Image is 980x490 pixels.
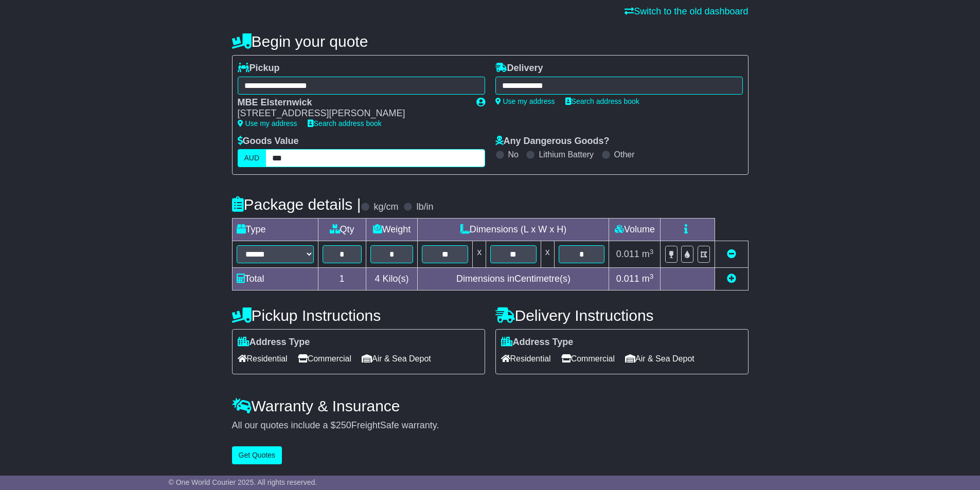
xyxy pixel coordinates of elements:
label: lb/in [416,202,433,213]
span: © One World Courier 2025. All rights reserved. [169,478,317,486]
td: Weight [366,219,418,241]
td: 1 [318,268,366,291]
a: Use my address [495,97,555,105]
td: Dimensions (L x W x H) [418,219,609,241]
h4: Pickup Instructions [232,307,485,324]
a: Search address book [565,97,639,105]
h4: Begin your quote [232,33,749,50]
label: Address Type [501,337,574,348]
td: Qty [318,219,366,241]
span: 250 [336,420,351,430]
span: m [642,274,654,284]
span: m [642,249,654,259]
td: Total [232,268,318,291]
span: Air & Sea Depot [362,351,431,367]
span: Commercial [298,351,351,367]
div: MBE Elsternwick [238,97,466,108]
td: x [541,241,554,268]
h4: Package details | [232,196,361,213]
td: Kilo(s) [366,268,418,291]
span: Residential [501,351,551,367]
label: Any Dangerous Goods? [495,136,610,147]
a: Switch to the old dashboard [625,6,748,16]
td: Volume [609,219,661,241]
sup: 3 [650,248,654,256]
label: Delivery [495,63,543,74]
label: No [508,150,519,159]
div: All our quotes include a $ FreightSafe warranty. [232,420,749,431]
td: Type [232,219,318,241]
a: Add new item [727,274,736,284]
span: Commercial [561,351,615,367]
div: [STREET_ADDRESS][PERSON_NAME] [238,108,466,119]
label: kg/cm [373,202,398,213]
label: AUD [238,149,266,167]
span: 0.011 [616,274,639,284]
h4: Warranty & Insurance [232,397,749,414]
span: 0.011 [616,249,639,259]
a: Use my address [238,119,297,128]
label: Pickup [238,63,280,74]
td: x [473,241,486,268]
span: 4 [375,274,380,284]
label: Other [614,150,635,159]
button: Get Quotes [232,446,282,464]
h4: Delivery Instructions [495,307,749,324]
sup: 3 [650,273,654,280]
label: Goods Value [238,136,299,147]
td: Dimensions in Centimetre(s) [418,268,609,291]
label: Lithium Battery [539,150,594,159]
a: Search address book [308,119,382,128]
a: Remove this item [727,249,736,259]
span: Residential [238,351,288,367]
label: Address Type [238,337,310,348]
span: Air & Sea Depot [625,351,694,367]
